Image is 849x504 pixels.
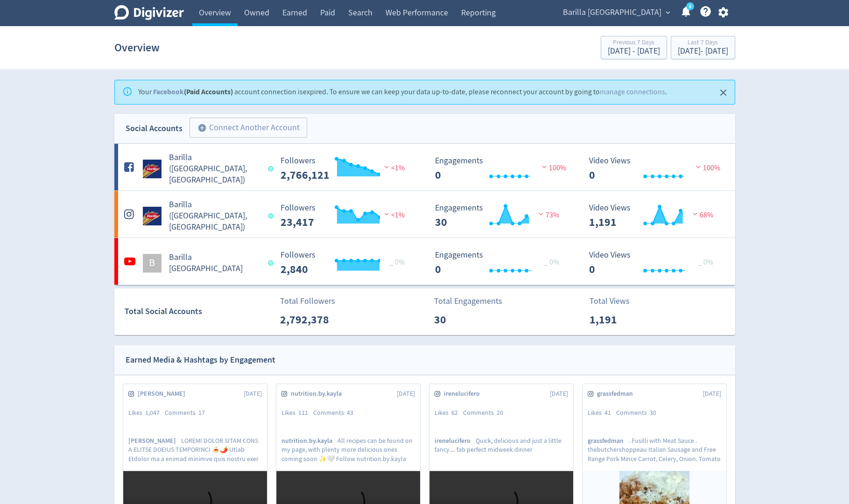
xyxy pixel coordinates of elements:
a: Barilla (AU, NZ) undefinedBarilla ([GEOGRAPHIC_DATA], [GEOGRAPHIC_DATA]) Followers --- Followers ... [114,144,735,190]
div: Likes [281,408,313,418]
a: Facebook [153,87,184,97]
svg: Engagements 0 [430,251,570,275]
div: Comments [313,408,358,418]
span: _ 0% [390,258,405,267]
span: 100% [694,163,720,173]
div: Your account connection is expired . To ensure we can keep your data up-to-date, please reconnect... [138,83,667,101]
p: Total Views [589,295,643,308]
div: Total Social Accounts [125,305,274,318]
span: irenelucifero [444,389,485,399]
img: negative-performance.svg [690,210,700,217]
span: [DATE] [703,389,721,399]
button: Connect Another Account [189,118,307,138]
a: Connect Another Account [182,119,307,138]
a: manage connections [600,87,665,97]
span: [PERSON_NAME] [138,389,190,399]
span: Data last synced: 29 Sep 2025, 10:01am (AEST) [268,260,276,266]
div: Social Accounts [126,122,182,135]
div: Previous 7 Days [608,39,660,47]
svg: Followers --- [276,156,416,181]
p: . Fusilli with Meat Sauce . thebutchershoppeau Italian Sausage and Free Range Pork Mince Carrot, ... [588,436,721,462]
span: 17 [198,408,205,417]
a: 5 [686,2,694,10]
span: <1% [382,210,405,220]
p: 30 [434,311,488,328]
svg: Followers --- [276,203,416,228]
img: Barilla (AU, NZ) undefined [143,207,161,225]
a: Barilla (AU, NZ) undefinedBarilla ([GEOGRAPHIC_DATA], [GEOGRAPHIC_DATA]) Followers --- Followers ... [114,191,735,238]
text: 5 [688,3,691,10]
span: [DATE] [244,389,262,399]
strong: (Paid Accounts) [153,87,233,97]
button: Previous 7 Days[DATE] - [DATE] [601,36,667,59]
p: 1,191 [589,311,643,328]
span: 111 [298,408,308,417]
div: Likes [588,408,616,418]
span: 43 [347,408,353,417]
img: negative-performance.svg [694,163,703,170]
p: Total Followers [280,295,335,308]
span: grassfedman [588,436,629,445]
span: Barilla [GEOGRAPHIC_DATA] [563,5,661,20]
a: BBarilla [GEOGRAPHIC_DATA] Followers --- _ 0% Followers 2,840 Engagements 0 Engagements 0 _ 0% Vi... [114,238,735,285]
svg: Engagements 30 [430,203,570,228]
button: Last 7 Days[DATE]- [DATE] [671,36,735,59]
div: B [143,254,161,273]
img: negative-performance.svg [382,210,391,217]
p: Quick, delicious and just a little fancy.... fab perfect midweek dinner [435,436,568,462]
div: Earned Media & Hashtags by Engagement [126,353,275,367]
img: negative-performance.svg [382,163,391,170]
svg: Video Views 0 [584,156,724,181]
span: Data last synced: 28 Sep 2025, 10:01pm (AEST) [268,166,276,171]
div: Comments [616,408,661,418]
span: 62 [451,408,458,417]
span: nutrition.by.kayla [291,389,347,399]
h5: Barilla [GEOGRAPHIC_DATA] [169,252,260,274]
div: Likes [435,408,463,418]
svg: Engagements 0 [430,156,570,181]
p: LOREMI DOLOR SITAM CONS A ELITSE DOEIUS TEMPORINCI 🍝🌶️ Utlab Etdolor ma a enimad minimve quis nos... [128,436,262,462]
span: _ 0% [544,258,559,267]
span: 41 [604,408,611,417]
div: Comments [165,408,210,418]
div: Likes [128,408,165,418]
span: 68% [690,210,713,220]
span: Data last synced: 28 Sep 2025, 10:01pm (AEST) [268,213,276,218]
span: [DATE] [397,389,415,399]
span: 73% [536,210,559,220]
svg: Followers --- [276,251,416,275]
svg: Video Views 1,191 [584,203,724,228]
span: [DATE] [550,389,568,399]
span: grassfedman [597,389,638,399]
span: 100% [540,163,566,173]
button: Close [716,85,731,100]
h5: Barilla ([GEOGRAPHIC_DATA], [GEOGRAPHIC_DATA]) [169,199,260,233]
img: negative-performance.svg [540,163,549,170]
span: add_circle [197,123,207,133]
h1: Overview [114,33,160,63]
img: negative-performance.svg [536,210,546,217]
p: Total Engagements [434,295,502,308]
img: Barilla (AU, NZ) undefined [143,160,161,178]
button: Barilla [GEOGRAPHIC_DATA] [560,5,673,20]
span: 20 [497,408,503,417]
div: [DATE] - [DATE] [608,47,660,56]
svg: Video Views 0 [584,251,724,275]
span: irenelucifero [435,436,476,445]
span: _ 0% [698,258,713,267]
span: <1% [382,163,405,173]
span: 1,047 [145,408,160,417]
span: [PERSON_NAME] [128,436,181,445]
p: All recipes can be found on my page, with plenty more delicious ones coming soon ✨🤍 Follow nutrit... [281,436,415,462]
span: 30 [650,408,656,417]
span: nutrition.by.kayla [281,436,337,445]
div: Last 7 Days [678,39,728,47]
div: Comments [463,408,508,418]
div: [DATE] - [DATE] [678,47,728,56]
h5: Barilla ([GEOGRAPHIC_DATA], [GEOGRAPHIC_DATA]) [169,152,260,186]
p: 2,792,378 [280,311,334,328]
span: expand_more [664,8,672,17]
